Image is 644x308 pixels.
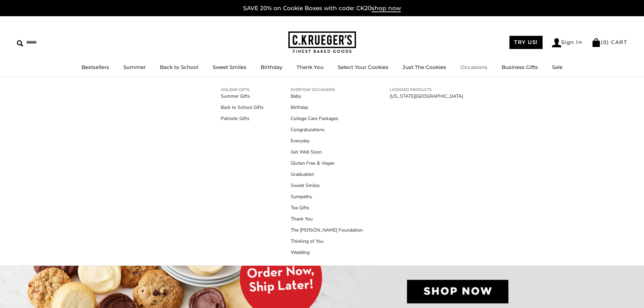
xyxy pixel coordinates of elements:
[460,64,487,70] a: Occasions
[17,40,23,47] img: Search
[338,64,388,70] a: Select Your Cookies
[291,148,363,156] a: Get Well Soon
[502,64,538,70] a: Business Gifts
[291,238,363,245] a: Thinking of You
[221,87,264,93] a: HOLIDAY GIFTS
[592,39,627,45] a: (0) CART
[261,64,282,70] a: Birthday
[390,93,463,100] a: [US_STATE][GEOGRAPHIC_DATA]
[291,137,363,144] a: Everyday
[221,93,264,100] a: Summer Gifts
[291,215,363,222] a: Thank You
[81,64,109,70] a: Bestsellers
[552,38,582,47] a: Sign In
[390,87,463,93] a: LICENSED PRODUCTS
[403,64,446,70] a: Just The Cookies
[291,93,363,100] a: Baby
[291,160,363,167] a: Gluten Free & Vegan
[291,115,363,122] a: College Care Packages
[291,227,363,234] a: The [PERSON_NAME] Foundation
[160,64,198,70] a: Back to School
[291,126,363,133] a: Congratulations
[552,64,563,70] a: Sale
[296,64,324,70] a: Thank You
[288,31,356,53] img: C.KRUEGER'S
[17,37,97,48] input: Search
[291,104,363,111] a: Birthday
[603,39,607,45] span: 0
[123,64,146,70] a: Summer
[291,249,363,256] a: Wedding
[291,171,363,178] a: Graduation
[509,36,543,49] a: TRY US!
[291,204,363,211] a: Tea Gifts
[552,38,561,47] img: Account
[243,5,401,12] a: SAVE 20% on Cookie Boxes with code: CK20shop now
[291,182,363,189] a: Sweet Smiles
[291,193,363,200] a: Sympathy
[221,115,264,122] a: Patriotic Gifts
[372,5,401,12] span: shop now
[221,104,264,111] a: Back to School Gifts
[213,64,246,70] a: Sweet Smiles
[291,87,363,93] a: EVERYDAY OCCASIONS
[592,38,601,47] img: Bag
